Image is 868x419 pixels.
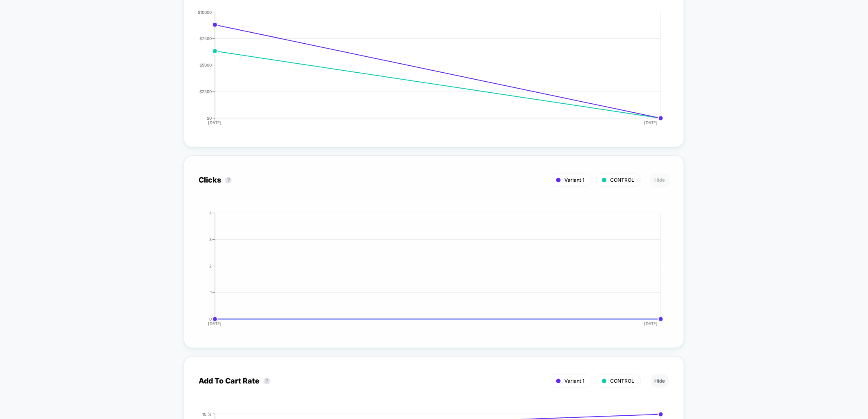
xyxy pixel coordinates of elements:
[644,321,658,326] tspan: [DATE]
[565,177,585,183] span: Variant 1
[209,210,212,215] tspan: 4
[565,378,585,384] span: Variant 1
[264,378,270,384] button: ?
[198,9,212,14] tspan: $10000
[210,290,212,294] tspan: 1
[225,177,232,183] button: ?
[208,120,222,125] tspan: [DATE]
[651,173,669,187] button: Hide
[190,211,661,333] div: CLICKS
[209,316,212,321] tspan: 0
[209,263,212,268] tspan: 2
[202,411,212,416] tspan: 10 %
[199,36,212,40] tspan: $7500
[611,177,635,183] span: CONTROL
[190,10,661,132] div: PROFIT
[199,89,212,94] tspan: $2500
[207,115,212,120] tspan: $0
[651,374,669,388] button: Hide
[208,321,222,326] tspan: [DATE]
[611,378,635,384] span: CONTROL
[199,62,212,67] tspan: $5000
[209,236,212,241] tspan: 3
[644,120,658,125] tspan: [DATE]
